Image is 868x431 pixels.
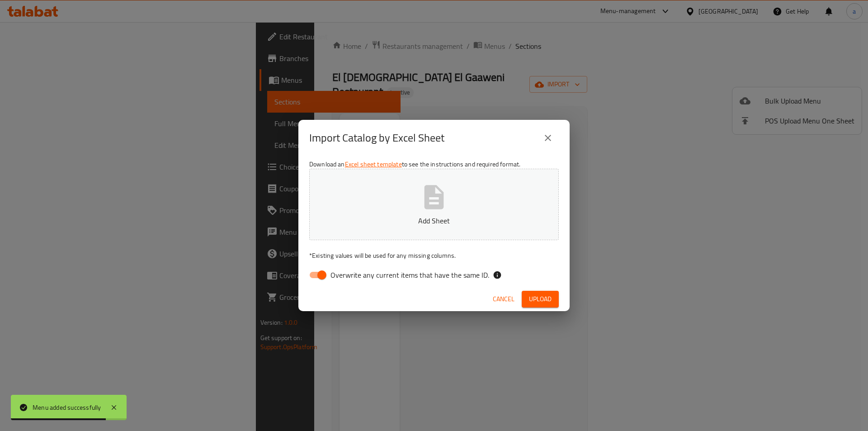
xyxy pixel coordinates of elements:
div: Menu added successfully [33,403,101,412]
button: Add Sheet [309,169,559,240]
p: Existing values will be used for any missing columns. [309,251,559,260]
div: Download an to see the instructions and required format. [298,156,570,287]
span: Overwrite any current items that have the same ID. [330,270,489,280]
button: close [537,127,559,149]
a: Excel sheet template [345,158,402,170]
button: Cancel [489,291,518,308]
h2: Import Catalog by Excel Sheet [309,131,444,145]
p: Add Sheet [323,215,545,226]
svg: If the overwrite option isn't selected, then the items that match an existing ID will be ignored ... [493,270,502,279]
span: Cancel [493,294,514,305]
button: Upload [522,291,559,308]
span: Upload [529,294,552,305]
